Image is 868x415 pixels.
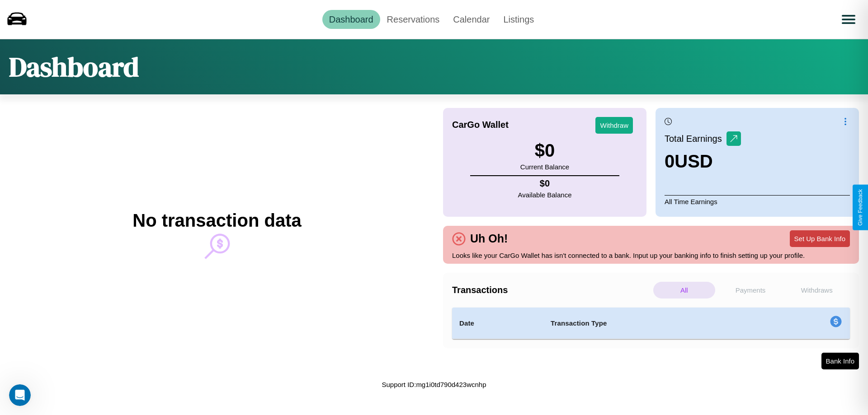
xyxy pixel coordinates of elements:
[836,7,861,32] button: Open menu
[466,232,512,245] h4: Uh Oh!
[720,282,782,298] p: Payments
[821,353,859,369] button: Bank Info
[520,161,569,173] p: Current Balance
[496,10,541,29] a: Listings
[665,131,726,147] p: Total Earnings
[459,318,536,329] h4: Date
[790,230,850,247] button: Set Up Bank Info
[452,308,850,339] table: simple table
[452,285,651,295] h4: Transactions
[132,210,301,231] h2: No transaction data
[9,48,139,85] h1: Dashboard
[551,318,756,329] h4: Transaction Type
[380,10,447,29] a: Reservations
[857,189,863,226] div: Give Feedback
[665,195,850,208] p: All Time Earnings
[322,10,380,29] a: Dashboard
[520,140,569,161] h3: $ 0
[382,378,486,391] p: Support ID: mg1i0td790d423wcnhp
[452,120,509,130] h4: CarGo Wallet
[518,178,572,189] h4: $ 0
[595,117,633,134] button: Withdraw
[786,282,848,298] p: Withdraws
[446,10,496,29] a: Calendar
[452,249,850,261] p: Looks like your CarGo Wallet has isn't connected to a bank. Input up your banking info to finish ...
[665,151,741,172] h3: 0 USD
[518,189,572,201] p: Available Balance
[9,384,31,406] iframe: Intercom live chat
[653,282,715,298] p: All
